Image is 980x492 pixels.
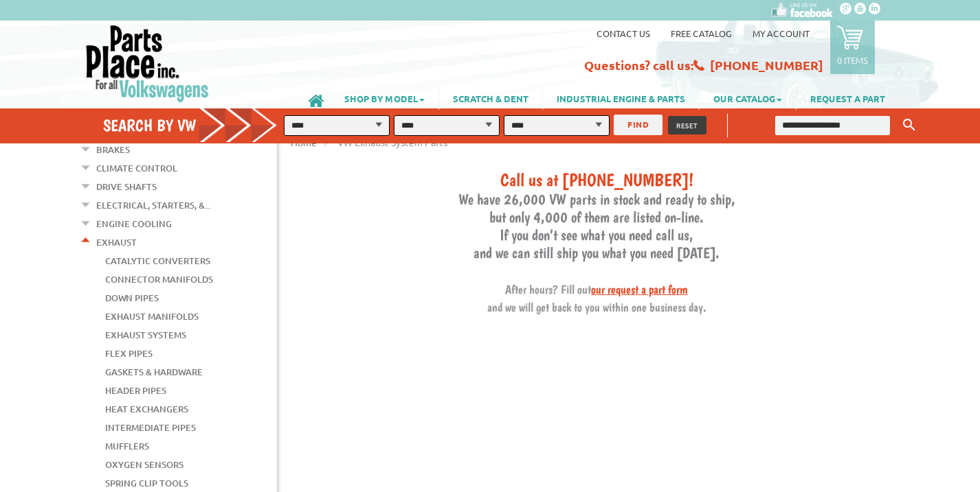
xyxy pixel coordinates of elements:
a: My Account [753,27,810,39]
span: RESET [676,120,698,130]
a: Down Pipes [105,289,159,307]
a: Oxygen Sensors [105,456,183,473]
img: Parts Place Inc! [85,24,210,103]
a: Flex Pipes [105,344,153,362]
p: 0 items [837,54,868,66]
a: Drive Shafts [96,178,157,196]
a: OUR CATALOG [700,86,796,110]
a: Gaskets & Hardware [105,363,203,381]
h4: Search by VW [103,115,291,135]
a: Catalytic Converters [105,252,210,270]
a: Exhaust [96,233,137,251]
a: Connector Manifolds [105,270,213,288]
button: FIND [614,115,662,135]
a: REQUEST A PART [797,86,899,110]
h3: We have 26,000 VW parts in stock and ready to ship, but only 4,000 of them are listed on-line. If... [291,169,902,315]
a: Engine Cooling [96,215,172,233]
a: Electrical, Starters, &... [96,196,211,214]
a: Intermediate Pipes [105,419,196,436]
a: INDUSTRIAL ENGINE & PARTS [543,86,699,110]
a: Spring Clip Tools [105,474,188,492]
a: Exhaust Manifolds [105,307,199,325]
a: SHOP BY MODEL [331,86,438,110]
a: Heat Exchangers [105,400,188,418]
a: 0 items [830,21,875,74]
button: RESET [668,116,706,134]
a: Exhaust Systems [105,326,186,344]
a: Climate Control [96,159,177,177]
a: Free Catalog [671,27,732,39]
button: Keyword Search [899,114,920,137]
span: Call us at [PHONE_NUMBER]! [500,169,693,190]
a: our request a part form [591,282,688,296]
a: SCRATCH & DENT [439,86,542,110]
a: Mufflers [105,437,149,455]
a: Brakes [96,141,130,159]
a: Header Pipes [105,382,166,399]
span: After hours? Fill out and we will get back to you within one business day. [487,282,706,314]
a: Contact us [597,27,650,39]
